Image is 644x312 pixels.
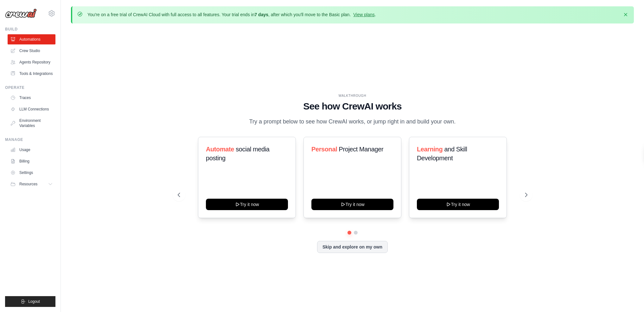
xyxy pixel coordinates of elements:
span: Project Manager [339,146,383,153]
a: Traces [8,93,55,103]
a: Billing [8,156,55,166]
p: You're on a free trial of CrewAI Cloud with full access to all features. Your trial ends in , aft... [87,11,376,18]
a: Settings [8,168,55,178]
div: Operate [5,85,55,90]
a: Environment Variables [8,116,55,131]
iframe: Chat Widget [612,282,644,312]
span: Learning [417,146,443,153]
div: Manage [5,137,55,142]
button: Skip and explore on my own [317,241,388,253]
span: Personal [311,146,337,153]
button: Try it now [417,199,499,210]
a: Automations [8,34,55,44]
p: Try a prompt below to see how CrewAI works, or jump right in and build your own. [246,117,459,126]
span: Logout [28,299,40,304]
a: Crew Studio [8,46,55,56]
button: Try it now [311,199,393,210]
img: Logo [5,9,37,18]
div: WALKTHROUGH [178,93,527,98]
a: View plans [353,12,374,17]
button: Resources [8,179,55,189]
span: and Skill Development [417,146,467,162]
div: Build [5,27,55,32]
a: Tools & Integrations [8,69,55,79]
span: Automate [206,146,234,153]
h1: See how CrewAI works [178,101,527,112]
a: LLM Connections [8,104,55,114]
span: social media posting [206,146,270,162]
a: Agents Repository [8,57,55,67]
span: Resources [19,182,37,187]
button: Try it now [206,199,288,210]
a: Usage [8,145,55,155]
button: Logout [5,296,55,307]
strong: 7 days [254,12,268,17]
